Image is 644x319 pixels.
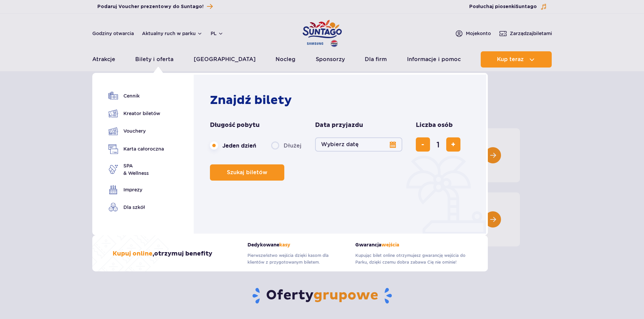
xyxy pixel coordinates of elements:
[497,56,524,62] span: Kup teraz
[109,126,164,136] a: Vouchery
[194,51,256,68] a: [GEOGRAPHIC_DATA]
[210,138,256,153] label: Jeden dzień
[113,250,212,258] h3: , otrzymuj benefity
[247,252,345,266] p: Pierwszeństwo wejścia dzięki kasom dla klientów z przygotowanym biletem.
[123,162,149,177] span: SPA & Wellness
[416,137,430,152] button: usuń bilet
[92,30,134,37] a: Godziny otwarcia
[355,252,468,266] p: Kupując bilet online otrzymujesz gwarancję wejścia do Parku, dzięki czemu dobra zabawa Cię nie om...
[92,51,115,68] a: Atrakcje
[109,203,164,212] a: Dla szkół
[455,29,491,37] a: Mojekonto
[416,121,453,129] span: Liczba osób
[276,51,295,68] a: Nocleg
[109,162,164,177] a: SPA& Wellness
[355,242,468,248] strong: Gwarancja
[142,31,202,36] button: Aktualny ruch w parku
[210,164,284,181] button: Szukaj biletów
[247,242,345,248] strong: Dedykowane
[279,242,290,248] span: kasy
[481,51,552,68] button: Kup teraz
[109,91,164,101] a: Cennik
[315,137,402,152] button: Wybierz datę
[446,137,460,152] button: dodaj bilet
[271,138,302,153] label: Dłużej
[135,51,173,68] a: Bilety i oferta
[109,109,164,118] a: Kreator biletów
[109,185,164,194] a: Imprezy
[430,136,446,153] input: liczba biletów
[211,30,223,37] button: pl
[499,29,552,37] a: Zarządzajbiletami
[210,121,260,129] span: Długość pobytu
[365,51,387,68] a: Dla firm
[316,51,345,68] a: Sponsorzy
[466,30,491,37] span: Moje konto
[227,169,267,176] span: Szukaj biletów
[109,144,164,154] a: Karta całoroczna
[210,93,473,108] h2: Znajdź bilety
[113,250,152,258] span: Kupuj online
[210,121,473,181] form: Planowanie wizyty w Park of Poland
[407,51,461,68] a: Informacje i pomoc
[315,121,363,129] span: Data przyjazdu
[510,30,552,37] span: Zarządzaj biletami
[381,242,399,248] span: wejścia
